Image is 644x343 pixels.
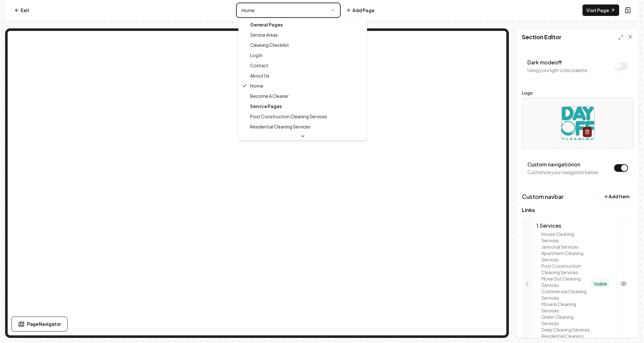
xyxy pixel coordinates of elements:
span: Home [250,83,263,89]
span: About Us [250,72,269,79]
span: Cleaning Checklist [250,42,289,48]
span: Post Construction Cleaning Services [250,113,327,120]
span: Become A Cleaner [250,93,289,99]
div: General Pages [240,19,365,30]
span: Contact [250,62,268,69]
span: Log In [250,52,263,58]
span: Residential Cleaning Services [250,123,310,130]
div: Service Pages [240,101,365,111]
span: Service Areas [250,32,278,38]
